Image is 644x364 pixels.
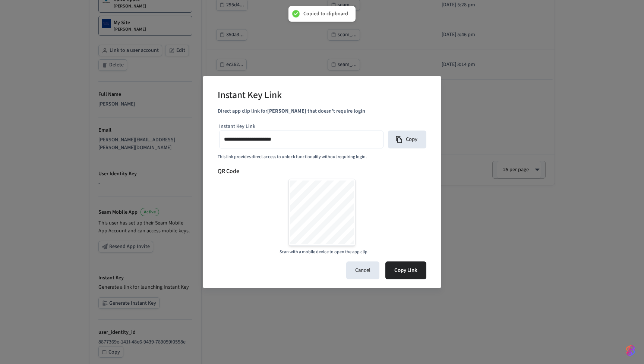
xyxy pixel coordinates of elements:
button: Copy Link [385,261,426,279]
strong: [PERSON_NAME] [267,107,306,115]
span: This link provides direct access to unlock functionality without requiring login. [218,154,367,160]
button: Copy [388,131,426,148]
h6: QR Code [218,167,426,176]
p: Direct app clip link for that doesn't require login [218,107,426,115]
h2: Instant Key Link [218,85,282,107]
span: Scan with a mobile device to open the app clip [280,249,367,255]
button: Cancel [346,261,379,279]
div: Copied to clipboard [303,10,348,17]
img: SeamLogoGradient.69752ec5.svg [626,345,635,357]
label: Instant Key Link [219,123,255,130]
